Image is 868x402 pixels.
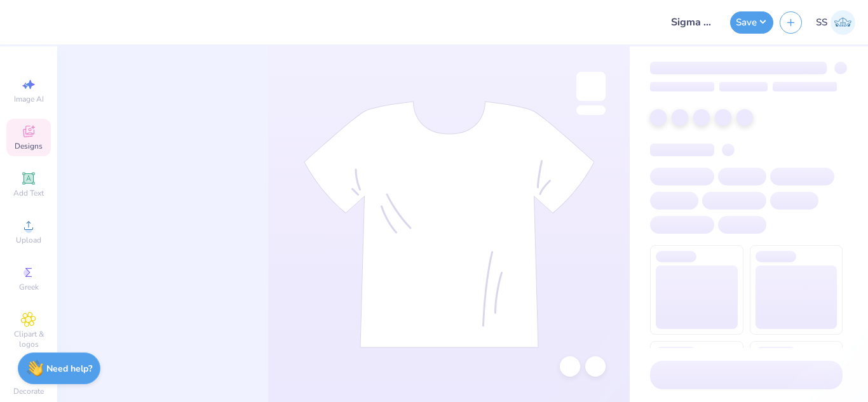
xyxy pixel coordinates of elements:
[19,282,39,292] span: Greek
[13,386,44,396] span: Decorate
[46,363,92,375] strong: Need help?
[661,10,724,35] input: Untitled Design
[6,329,51,349] span: Clipart & logos
[14,94,44,104] span: Image AI
[13,188,44,198] span: Add Text
[816,10,855,35] a: SS
[15,141,43,151] span: Designs
[831,10,855,35] img: Sakshi Solanki
[16,235,41,245] span: Upload
[304,101,595,348] img: tee-skeleton.svg
[730,11,773,34] button: Save
[816,15,827,30] span: SS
